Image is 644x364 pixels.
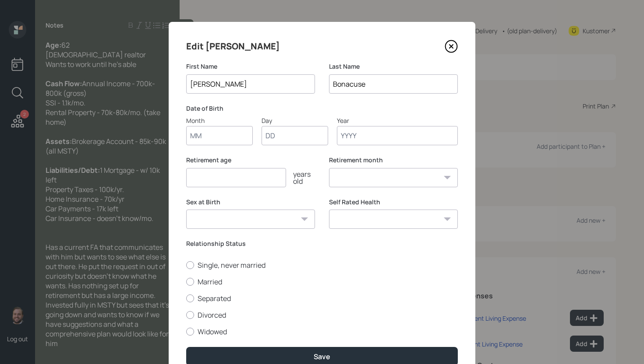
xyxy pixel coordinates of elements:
label: Sex at Birth [186,198,315,206]
label: Date of Birth [186,104,458,113]
label: Retirement month [329,156,458,164]
label: Single, never married [186,260,458,270]
input: Year [337,126,458,145]
label: Relationship Status [186,239,458,248]
label: First Name [186,62,315,71]
label: Separated [186,294,458,303]
label: Last Name [329,62,458,71]
div: Year [337,116,458,125]
div: Save [314,352,330,361]
label: Self Rated Health [329,198,458,206]
input: Day [262,126,328,145]
h4: Edit [PERSON_NAME] [186,39,280,53]
div: years old [286,171,315,185]
label: Married [186,277,458,287]
label: Widowed [186,327,458,336]
div: Month [186,116,253,125]
input: Month [186,126,253,145]
label: Retirement age [186,156,315,164]
div: Day [262,116,328,125]
label: Divorced [186,310,458,320]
